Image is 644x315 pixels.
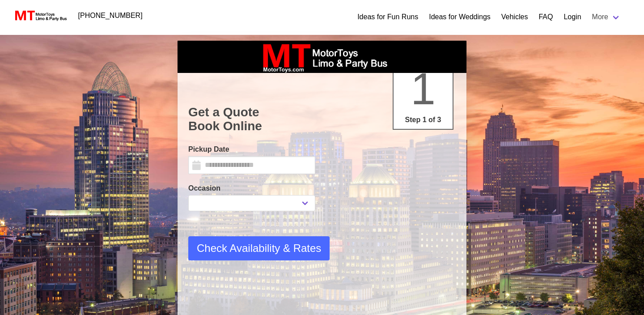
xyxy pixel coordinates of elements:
label: Occasion [188,183,315,194]
a: Ideas for Weddings [429,12,491,22]
img: box_logo_brand.jpeg [255,41,389,73]
a: Login [563,12,581,22]
label: Pickup Date [188,144,315,155]
a: Ideas for Fun Runs [357,12,418,22]
h1: Get a Quote Book Online [188,105,456,133]
button: Check Availability & Rates [188,236,330,260]
a: FAQ [538,12,553,22]
p: Step 1 of 3 [397,115,449,125]
a: Vehicles [501,12,528,22]
a: [PHONE_NUMBER] [73,7,148,25]
span: 1 [411,64,436,114]
img: MotorToys Logo [13,9,68,22]
a: More [587,8,626,26]
span: Check Availability & Rates [197,240,321,256]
